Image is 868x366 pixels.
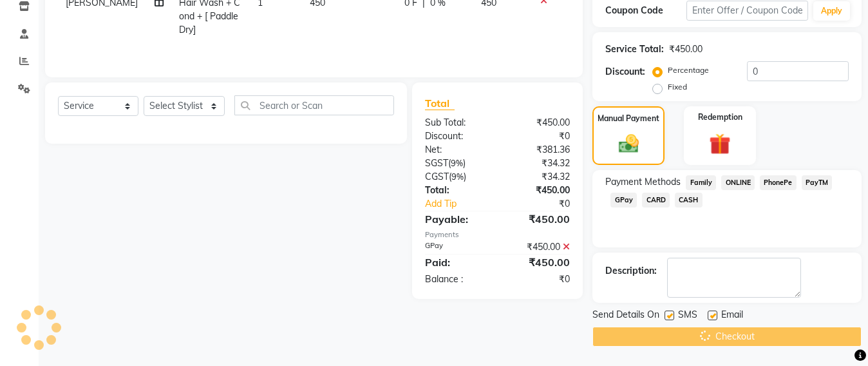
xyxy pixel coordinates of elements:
[605,175,681,189] span: Payment Methods
[498,157,580,170] div: ₹34.32
[425,171,449,182] span: CGST
[415,130,498,143] div: Discount:
[498,211,580,227] div: ₹450.00
[721,175,755,190] span: ONLINE
[451,158,463,168] span: 9%
[415,240,498,254] div: GPay
[686,1,808,21] input: Enter Offer / Coupon Code
[498,130,580,143] div: ₹0
[678,308,697,324] span: SMS
[686,175,716,190] span: Family
[415,211,498,227] div: Payable:
[511,197,580,211] div: ₹0
[642,193,670,207] span: CARD
[234,95,394,115] input: Search or Scan
[698,111,742,123] label: Redemption
[802,175,833,190] span: PayTM
[415,197,511,211] a: Add Tip
[415,170,498,184] div: ( )
[415,157,498,170] div: ( )
[415,273,498,286] div: Balance :
[425,229,570,240] div: Payments
[415,116,498,130] div: Sub Total:
[498,116,580,130] div: ₹450.00
[498,143,580,157] div: ₹381.36
[498,255,580,270] div: ₹450.00
[498,240,580,254] div: ₹450.00
[605,264,657,278] div: Description:
[813,1,850,21] button: Apply
[415,255,498,270] div: Paid:
[610,193,637,207] span: GPay
[760,175,797,190] span: PhonePe
[498,170,580,184] div: ₹34.32
[669,43,703,56] div: ₹450.00
[675,193,703,207] span: CASH
[451,171,464,182] span: 9%
[415,143,498,157] div: Net:
[498,184,580,197] div: ₹450.00
[598,113,659,124] label: Manual Payment
[605,65,645,79] div: Discount:
[415,184,498,197] div: Total:
[721,308,743,324] span: Email
[612,132,645,155] img: _cash.svg
[703,131,737,157] img: _gift.svg
[592,308,659,324] span: Send Details On
[425,97,455,110] span: Total
[668,64,709,76] label: Percentage
[498,273,580,286] div: ₹0
[668,81,687,93] label: Fixed
[425,157,448,169] span: SGST
[605,4,686,17] div: Coupon Code
[605,43,664,56] div: Service Total:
